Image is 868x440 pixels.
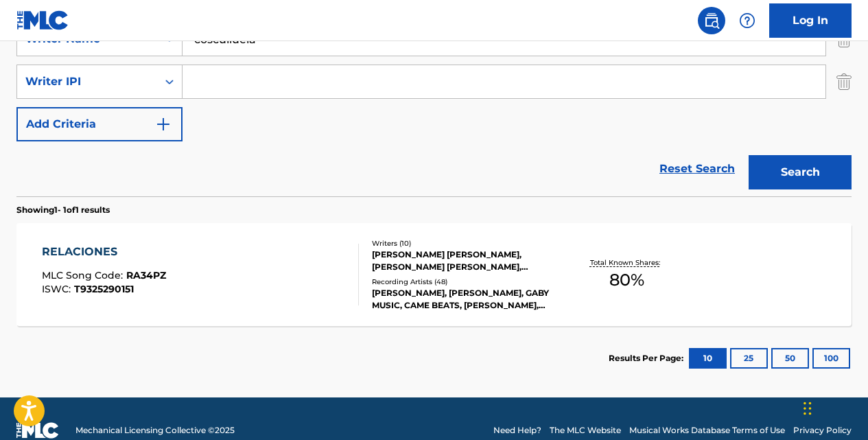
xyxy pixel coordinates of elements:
button: 10 [689,348,727,369]
span: MLC Song Code : [42,269,126,281]
div: [PERSON_NAME] [PERSON_NAME], [PERSON_NAME] [PERSON_NAME], [PERSON_NAME] [PERSON_NAME] E [PERSON_N... [372,248,557,273]
a: Need Help? [493,424,541,437]
a: Log In [769,3,852,38]
a: RELACIONESMLC Song Code:RA34PZISWC:T9325290151Writers (10)[PERSON_NAME] [PERSON_NAME], [PERSON_NA... [16,223,852,326]
div: Writers ( 10 ) [372,238,557,248]
a: Public Search [698,7,725,34]
img: search [703,12,720,29]
a: Musical Works Database Terms of Use [629,424,785,437]
div: Drag [804,388,812,429]
button: 25 [730,348,768,369]
p: Total Known Shares: [590,257,664,268]
div: Writer IPI [25,73,149,90]
img: MLC Logo [16,10,69,30]
img: help [739,12,755,29]
div: Help [734,7,761,34]
span: ISWC : [42,283,74,295]
div: RELACIONES [42,244,166,260]
iframe: Chat Widget [799,374,868,440]
p: Showing 1 - 1 of 1 results [16,204,110,216]
a: Reset Search [653,154,742,184]
button: 100 [812,348,850,369]
div: Recording Artists ( 48 ) [372,277,557,287]
span: 80 % [609,268,644,292]
button: 50 [771,348,809,369]
a: Privacy Policy [793,424,852,437]
a: The MLC Website [550,424,621,437]
p: Results Per Page: [609,352,687,364]
button: Add Criteria [16,107,183,141]
img: logo [16,422,59,439]
img: 9d2ae6d4665cec9f34b9.svg [155,116,172,132]
span: Mechanical Licensing Collective © 2025 [75,424,235,437]
span: T9325290151 [74,283,134,295]
div: [PERSON_NAME], [PERSON_NAME], GABY MUSIC, CAME BEATS, [PERSON_NAME], [PERSON_NAME], [PERSON_NAME] [372,287,557,312]
button: Search [749,155,852,189]
img: Delete Criterion [836,65,852,99]
span: RA34PZ [126,269,166,281]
